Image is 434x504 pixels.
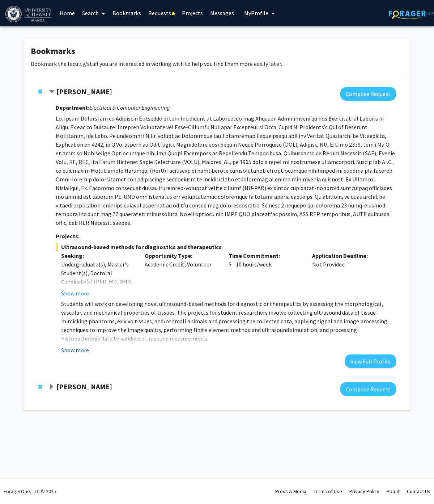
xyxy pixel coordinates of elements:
[340,382,396,396] button: Compose Request to Jonathan Koch
[49,89,55,95] span: Contract Murad Hossain Bookmark
[244,9,268,17] span: My Profile
[307,251,391,298] div: Not Provided
[407,488,430,495] a: Contact Us
[5,471,31,499] iframe: Chat
[31,46,403,56] h1: Bookmarks
[275,488,306,495] a: Press & Media
[56,87,112,96] strong: [PERSON_NAME]
[139,251,223,298] div: Academic Credit, Volunteer
[207,0,238,26] a: Messages
[61,346,89,354] button: Show more
[56,114,396,227] p: Lo. Ipsum Dolorsi am co Adipiscin Elitseddo ei tem Incididunt ut Laboreetdo mag Aliquaen Adminimv...
[56,382,112,391] strong: [PERSON_NAME]
[61,260,134,312] div: Undergraduate(s), Master's Student(s), Doctoral Candidate(s) (PhD, MD, DMD, PharmD, etc.), Medica...
[223,251,307,298] div: 5 - 10 hours/week
[61,251,134,260] p: Seeking:
[345,354,396,368] button: View Full Profile
[340,87,396,101] button: Compose Request to Murad Hossain
[145,0,178,26] a: Requests
[38,384,42,390] span: Remove Jonathan Koch from bookmarks
[89,104,170,111] i: Electrical & Computer Engineering
[31,59,403,68] p: Bookmark the faculty/staff you are interested in working with to help you find them more easily l...
[5,6,53,22] img: University of Hawaiʻi at Mānoa Logo
[312,251,385,260] p: Application Deadline:
[56,232,80,240] strong: Projects:
[109,0,145,26] a: Bookmarks
[56,104,89,111] strong: Department:
[349,488,379,495] a: Privacy Policy
[49,384,55,390] span: Expand Jonathan Koch Bookmark
[56,0,78,26] a: Home
[229,251,302,260] p: Time Commitment:
[38,89,42,94] span: Remove Murad Hossain from bookmarks
[389,8,434,19] img: ForagerOne Logo
[78,0,109,26] a: Search
[61,299,396,343] p: Students will work on developing novel ultrasound-based methods for diagnostic or therapeutics by...
[314,488,342,495] a: Terms of Use
[61,289,89,298] button: Show more
[178,0,207,26] a: Projects
[387,488,400,495] a: About
[145,251,218,260] p: Opportunity Type:
[4,479,56,504] div: ForagerOne, LLC © 2025
[56,243,396,251] span: Ultrasound-based methods for diagnostics and therapeutics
